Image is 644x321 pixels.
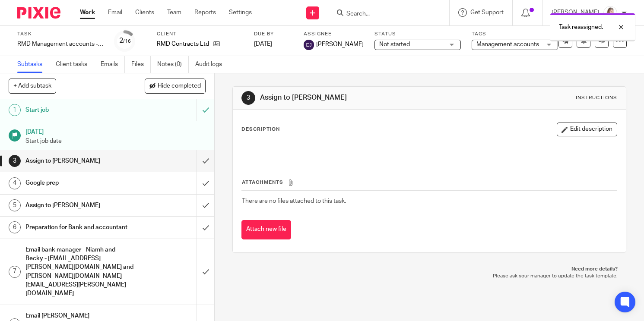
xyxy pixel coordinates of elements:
[194,8,216,17] a: Reports
[17,7,60,19] img: Pixie
[559,23,603,31] p: Task reassigned.
[135,8,154,17] a: Clients
[195,56,228,73] a: Audit logs
[17,31,104,38] label: Task
[603,6,617,20] img: K%20Garrattley%20headshot%20black%20top%20cropped.jpg
[158,83,201,90] span: Hide completed
[576,94,617,101] div: Instructions
[260,93,448,102] h1: Assign to [PERSON_NAME]
[25,243,134,300] h1: Email bank manager - Niamh and Becky - [EMAIL_ADDRESS][PERSON_NAME][DOMAIN_NAME] and [PERSON_NAME...
[9,177,21,189] div: 4
[157,31,243,38] label: Client
[17,56,49,73] a: Subtasks
[157,56,189,73] a: Notes (0)
[56,56,94,73] a: Client tasks
[304,31,364,38] label: Assignee
[17,40,104,48] div: RMD Management accounts - September 2025
[9,221,21,233] div: 6
[9,266,21,278] div: 7
[131,56,151,73] a: Files
[304,40,314,50] img: svg%3E
[241,266,617,273] p: Need more details?
[80,8,95,17] a: Work
[25,221,134,234] h1: Preparation for Bank and accountant
[241,91,255,105] div: 3
[167,8,181,17] a: Team
[157,40,209,48] p: RMD Contracts Ltd
[25,137,206,145] p: Start job date
[242,180,283,185] span: Attachments
[25,126,206,136] h1: [DATE]
[9,155,21,167] div: 3
[145,79,206,93] button: Hide completed
[254,31,293,38] label: Due by
[241,220,291,239] button: Attach new file
[123,39,131,44] small: /16
[119,36,131,46] div: 2
[9,104,21,116] div: 1
[379,41,410,47] span: Not started
[108,8,122,17] a: Email
[9,79,56,93] button: + Add subtask
[241,273,617,280] p: Please ask your manager to update the task template.
[242,198,346,204] span: There are no files attached to this task.
[9,199,21,211] div: 5
[476,41,539,47] span: Management accounts
[557,123,617,136] button: Edit description
[229,8,252,17] a: Settings
[241,126,280,133] p: Description
[25,154,134,167] h1: Assign to [PERSON_NAME]
[101,56,125,73] a: Emails
[254,41,272,47] span: [DATE]
[316,40,364,49] span: [PERSON_NAME]
[17,40,104,48] div: RMD Management accounts - [DATE]
[25,176,134,189] h1: Google prep
[25,104,134,116] h1: Start job
[25,199,134,212] h1: Assign to [PERSON_NAME]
